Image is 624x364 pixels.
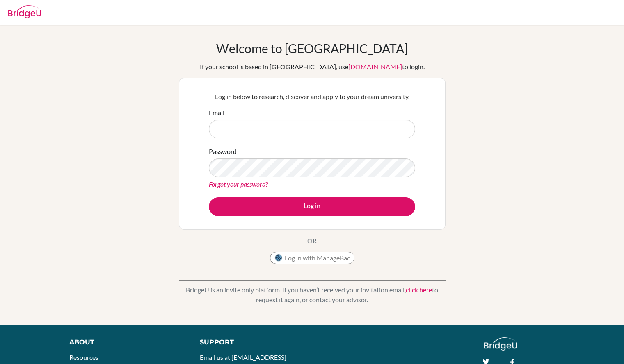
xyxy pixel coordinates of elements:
[348,63,402,70] a: [DOMAIN_NAME]
[216,41,408,56] h1: Welcome to [GEOGRAPHIC_DATA]
[209,92,415,102] p: Log in below to research, discover and apply to your dream university.
[179,285,446,305] p: BridgeU is an invite only platform. If you haven’t received your invitation email, to request it ...
[209,108,224,118] label: Email
[270,252,354,264] button: Log in with ManageBac
[69,353,98,361] a: Resources
[484,337,517,351] img: logo_white@2x-f4f0deed5e89b7ecb1c2cc34c3e3d731f90f0f143d5ea2071677605dd97b5244.png
[209,180,268,188] a: Forgot your password?
[69,337,181,347] div: About
[209,197,415,216] button: Log in
[209,147,237,156] label: Password
[8,5,41,18] img: Bridge-U
[200,337,303,347] div: Support
[200,62,425,72] div: If your school is based in [GEOGRAPHIC_DATA], use to login.
[406,286,432,294] a: click here
[307,236,317,246] p: OR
